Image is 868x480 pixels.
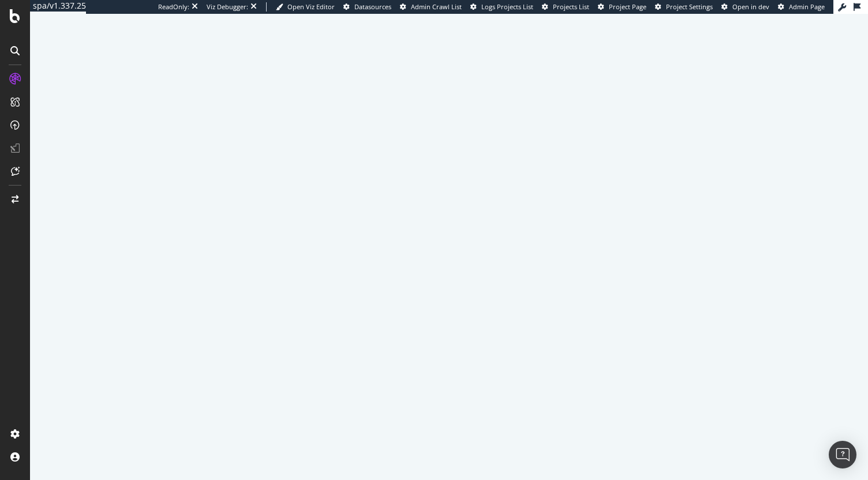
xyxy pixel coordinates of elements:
a: Admin Crawl List [400,2,462,12]
a: Projects List [542,2,589,12]
span: Projects List [553,2,589,11]
span: Admin Crawl List [411,2,462,11]
div: Viz Debugger: [207,2,248,12]
span: Datasources [354,2,391,11]
span: Logs Projects List [481,2,533,11]
div: animation [407,217,491,259]
a: Open Viz Editor [276,2,335,12]
div: Open Intercom Messenger [829,441,856,468]
a: Project Page [598,2,646,12]
span: Open Viz Editor [287,2,335,11]
a: Datasources [343,2,391,12]
a: Open in dev [721,2,769,12]
a: Admin Page [778,2,825,12]
a: Project Settings [655,2,713,12]
span: Open in dev [732,2,769,11]
span: Project Page [609,2,646,11]
span: Admin Page [789,2,825,11]
a: Logs Projects List [470,2,533,12]
div: ReadOnly: [158,2,189,12]
span: Project Settings [666,2,713,11]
